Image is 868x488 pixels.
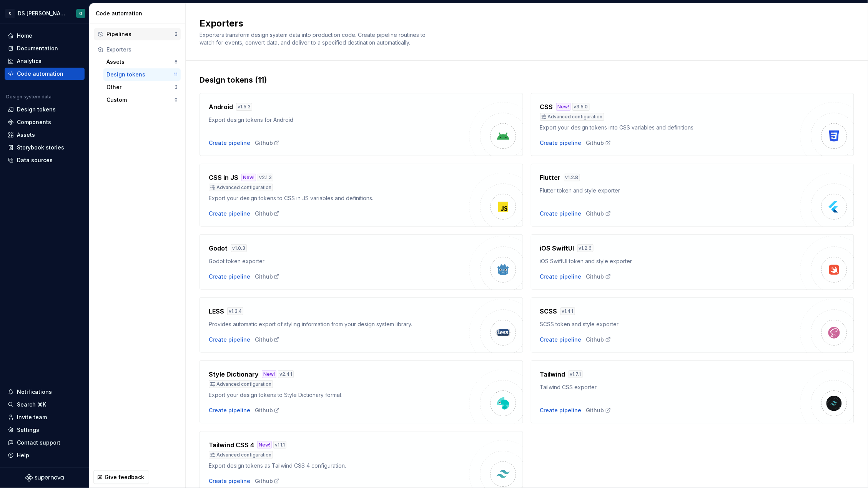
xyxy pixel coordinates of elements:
svg: Supernova Logo [25,474,64,482]
div: New! [241,174,256,181]
a: Github [586,210,611,217]
h4: Godot [209,244,228,253]
div: 2 [175,31,178,37]
button: Other3 [103,81,181,93]
button: Notifications [5,386,85,398]
div: 8 [175,59,178,65]
div: Create pipeline [540,139,582,147]
div: Github [255,336,280,344]
div: Analytics [17,57,42,65]
div: Design tokens [17,106,56,113]
div: Create pipeline [540,210,582,217]
h4: Flutter [540,173,561,182]
a: Github [586,139,611,147]
a: Assets [5,129,85,141]
div: Export design tokens as Tailwind CSS 4 configuration. [209,462,469,470]
div: v 1.5.3 [236,103,252,111]
a: Github [255,273,280,281]
div: Search ⌘K [17,401,46,408]
h4: Style Dictionary [209,370,259,379]
span: Exporters transform design system data into production code. Create pipeline routines to watch fo... [200,32,427,46]
div: Create pipeline [209,336,250,344]
div: Contact support [17,439,60,447]
div: Github [586,407,611,414]
button: Create pipeline [209,477,250,485]
div: New! [257,441,272,449]
div: Tailwind CSS exporter [540,383,801,391]
button: Contact support [5,437,85,449]
span: Give feedback [105,473,144,481]
a: Components [5,116,85,128]
div: Exporters [106,46,178,53]
div: v 1.3.4 [227,307,243,315]
button: Search ⌘K [5,398,85,411]
h4: LESS [209,307,224,316]
div: Create pipeline [209,210,250,217]
h4: CSS in JS [209,173,238,182]
div: SCSS token and style exporter [540,320,801,328]
h4: CSS [540,102,553,111]
div: New! [556,103,571,111]
div: Advanced configuration [209,184,273,191]
h4: SCSS [540,307,557,316]
button: Pipelines2 [94,28,181,40]
div: v 1.2.8 [564,174,580,181]
div: Data sources [17,156,53,164]
a: Invite team [5,411,85,423]
div: v 1.4.1 [560,307,575,315]
h4: iOS SwiftUI [540,244,574,253]
a: Github [586,273,611,281]
button: Custom0 [103,94,181,106]
h2: Exporters [200,17,845,30]
a: Analytics [5,55,85,67]
button: Create pipeline [209,273,250,281]
div: v 3.5.0 [572,103,590,111]
div: Other [106,83,175,91]
div: Provides automatic export of styling information from your design system library. [209,320,469,328]
div: Advanced configuration [209,451,273,459]
a: Github [255,139,280,147]
div: Export design tokens for Android [209,116,469,124]
button: Create pipeline [540,336,582,344]
div: Design system data [6,94,52,100]
div: Notifications [17,388,52,396]
button: Assets8 [103,56,181,68]
button: Create pipeline [209,139,250,147]
button: Create pipeline [540,407,582,414]
div: v 1.2.6 [577,244,594,252]
div: Advanced configuration [540,113,604,121]
a: Settings [5,424,85,436]
div: Advanced configuration [209,380,273,388]
div: Invite team [17,413,47,421]
div: Help [17,451,29,459]
div: Code automation [96,10,182,17]
div: Create pipeline [209,407,250,414]
div: Home [17,32,32,40]
a: Data sources [5,154,85,166]
h4: Android [209,102,233,111]
div: Export your design tokens to Style Dictionary format. [209,391,469,399]
button: Design tokens11 [103,68,181,81]
a: Github [255,477,280,485]
div: DS [PERSON_NAME] [18,10,67,17]
div: Export your design tokens to CSS in JS variables and definitions. [209,194,469,202]
a: Github [586,336,611,344]
div: Assets [106,58,175,66]
button: Help [5,449,85,461]
div: Flutter token and style exporter [540,187,801,194]
div: Documentation [17,45,58,52]
div: Godot token exporter [209,257,469,265]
